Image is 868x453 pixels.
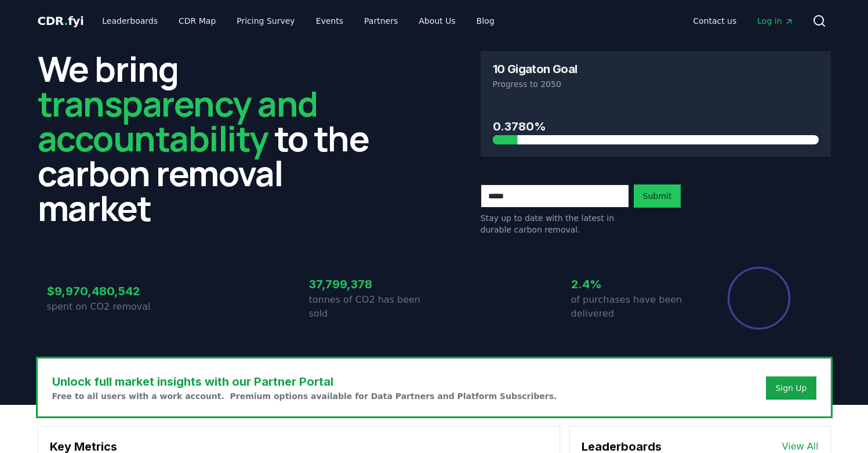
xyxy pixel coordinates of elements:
[493,118,819,135] h3: 0.3780%
[748,10,802,31] a: Log in
[38,14,84,28] span: CDR fyi
[757,15,793,27] span: Log in
[684,10,746,31] a: Contact us
[409,10,464,31] a: About Us
[467,10,504,31] a: Blog
[93,10,167,31] a: Leaderboards
[38,79,318,162] span: transparency and accountability
[227,10,304,31] a: Pricing Survey
[47,282,172,300] h3: $9,970,480,542
[52,390,557,402] p: Free to all users with a work account. Premium options available for Data Partners and Platform S...
[766,376,816,400] button: Sign Up
[571,293,696,321] p: of purchases have been delivered
[38,13,84,29] a: CDR.fyi
[684,10,802,31] nav: Main
[634,184,681,208] button: Submit
[727,266,791,331] div: Percentage of sales delivered
[47,300,172,314] p: spent on CO2 removal
[64,14,68,28] span: .
[355,10,407,31] a: Partners
[493,63,578,75] h3: 10 Gigaton Goal
[775,382,807,394] a: Sign Up
[307,10,353,31] a: Events
[169,10,225,31] a: CDR Map
[93,10,503,31] nav: Main
[309,276,434,293] h3: 37,799,378
[571,276,696,293] h3: 2.4%
[309,293,434,321] p: tonnes of CO2 has been sold
[493,78,819,90] p: Progress to 2050
[481,212,629,235] p: Stay up to date with the latest in durable carbon removal.
[38,51,388,225] h2: We bring to the carbon removal market
[52,373,557,390] h3: Unlock full market insights with our Partner Portal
